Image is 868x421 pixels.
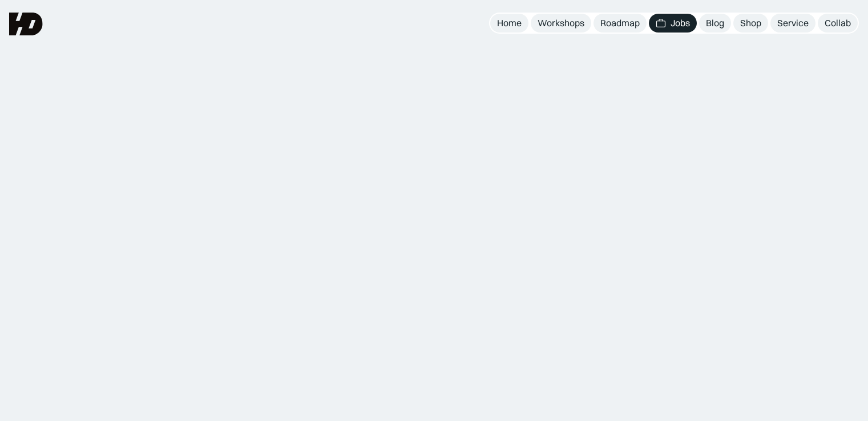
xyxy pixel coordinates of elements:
a: Blog [699,14,731,33]
div: Home [497,17,522,29]
div: Roadmap [600,17,640,29]
a: Collab [818,14,858,33]
a: Home [490,14,528,33]
a: Roadmap [594,14,647,33]
a: Service [770,14,815,33]
div: Service [777,17,809,29]
div: Jobs [671,17,690,29]
a: Shop [733,14,768,33]
div: Collab [825,17,851,29]
a: Jobs [649,14,697,33]
div: Workshops [538,17,584,29]
div: Blog [706,17,724,29]
div: Shop [740,17,761,29]
a: Workshops [531,14,591,33]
